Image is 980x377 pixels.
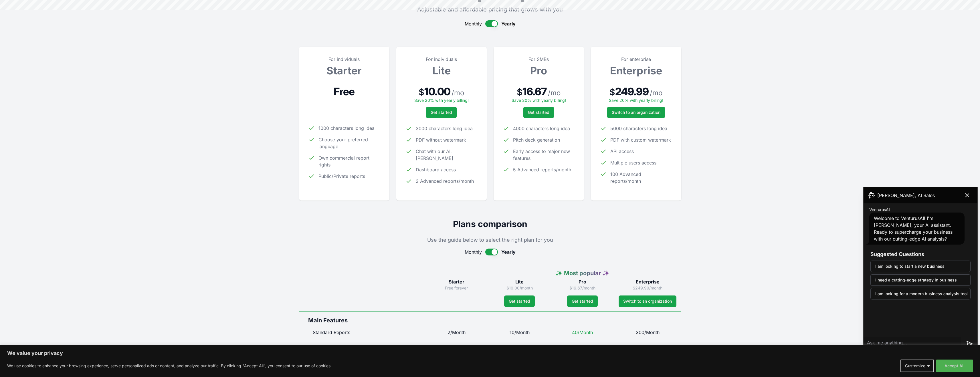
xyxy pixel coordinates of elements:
[452,88,464,98] span: / mo
[556,285,609,291] p: $16.67/month
[513,166,571,173] span: 5 Advanced reports/month
[299,340,425,356] div: Advanced Reports
[7,362,332,369] p: We use cookies to enhance your browsing experience, serve personalized ads or content, and analyz...
[600,56,672,63] p: For enterprise
[416,125,473,132] span: 3000 characters long idea
[318,154,380,168] span: Own commercial report rights
[609,98,663,103] span: Save 20% with yearly billing!
[572,330,593,335] span: 40/Month
[615,86,649,97] span: 249.99
[936,360,973,372] button: Accept All
[318,125,375,132] span: 1000 characters long idea
[610,159,656,166] span: Multiple users access
[430,285,483,291] p: Free forever
[572,298,593,304] span: Get started
[619,295,676,307] a: Switch to an organization
[513,125,570,132] span: 4000 characters long idea
[405,65,478,76] h3: Lite
[610,148,634,155] span: API access
[619,278,676,285] h3: Enterprise
[870,261,971,272] button: I am looking to start a new business
[448,330,466,335] span: 2/Month
[555,270,609,277] span: ✨ Most popular ✨
[501,20,516,27] span: Yearly
[556,278,609,285] h3: Pro
[870,288,971,299] button: I am looking for a modern business analysis tool
[619,285,676,291] p: $249.99/month
[465,249,482,255] span: Monthly
[504,295,535,307] button: Get started
[416,166,456,173] span: Dashboard access
[523,107,554,118] button: Get started
[509,298,530,304] span: Get started
[567,295,598,307] button: Get started
[517,87,522,97] span: $
[334,86,355,97] span: Free
[431,110,452,115] span: Get started
[299,219,681,229] h2: Plans comparison
[512,98,566,103] span: Save 20% with yearly billing!
[870,250,971,258] h3: Suggested Questions
[493,285,546,291] p: $10.00/month
[318,173,365,180] span: Public/Private reports
[548,88,561,98] span: / mo
[426,107,457,118] button: Get started
[610,171,672,184] span: 100 Advanced reports/month
[318,136,380,150] span: Choose your preferred language
[513,148,575,162] span: Early access to major new features
[416,148,478,162] span: Chat with our AI, [PERSON_NAME]
[869,207,890,213] span: VenturusAI
[610,125,667,132] span: 5000 characters long idea
[308,65,380,76] h3: Starter
[610,136,671,143] span: PDF with custom watermark
[874,215,953,242] span: Welcome to VenturusAI! I'm [PERSON_NAME], your AI assistant. Ready to supercharge your business w...
[430,278,483,285] h3: Starter
[877,192,935,199] span: [PERSON_NAME], AI Sales
[528,110,549,115] span: Get started
[607,107,665,118] a: Switch to an organization
[501,249,516,255] span: Yearly
[308,56,380,63] p: For individuals
[7,350,973,357] p: We value your privacy
[503,65,575,76] h3: Pro
[636,330,660,335] span: 300/Month
[416,136,466,143] span: PDF without watermark
[650,88,662,98] span: / mo
[503,56,575,63] p: For SMBs
[513,136,560,143] span: Pitch deck generation
[870,274,971,286] button: I need a cutting-edge strategy in business
[510,330,530,335] span: 10/Month
[299,311,425,324] div: Main Features
[416,178,474,184] span: 2 Advanced reports/month
[609,87,615,97] span: $
[419,87,424,97] span: $
[465,20,482,27] span: Monthly
[522,86,547,97] span: 16.67
[299,324,425,340] div: Standard Reports
[600,65,672,76] h3: Enterprise
[414,98,469,103] span: Save 20% with yearly billing!
[900,360,934,372] button: Customize
[299,236,681,244] p: Use the guide below to select the right plan for you
[424,86,450,97] span: 10.00
[493,278,546,285] h3: Lite
[405,56,478,63] p: For individuals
